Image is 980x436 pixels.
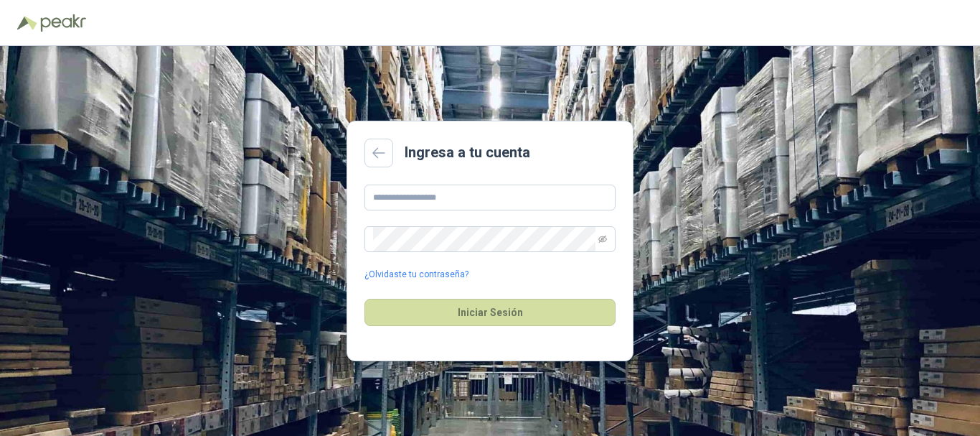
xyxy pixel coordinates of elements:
img: Peakr [40,14,86,32]
a: ¿Olvidaste tu contraseña? [364,268,468,282]
img: Logo [17,16,37,30]
button: Iniciar Sesión [364,299,616,326]
span: eye-invisible [598,235,607,243]
h2: Ingresa a tu cuenta [405,142,530,164]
